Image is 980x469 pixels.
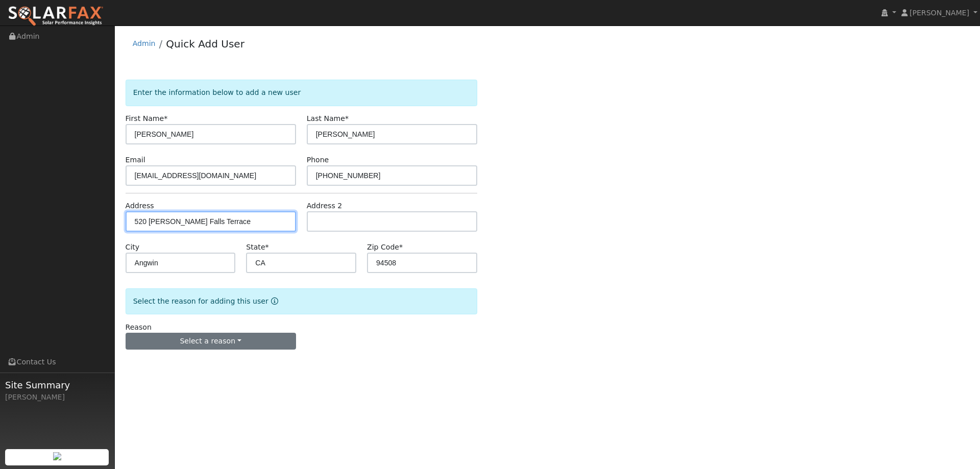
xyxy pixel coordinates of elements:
[126,155,145,165] label: Email
[8,6,104,27] img: SolarFax
[166,38,244,50] a: Quick Add User
[246,242,268,253] label: State
[307,155,329,165] label: Phone
[126,242,140,253] label: City
[910,9,969,17] span: [PERSON_NAME]
[126,201,154,211] label: Address
[164,114,167,122] span: Required
[345,114,349,122] span: Required
[265,243,269,251] span: Required
[268,297,278,305] a: Reason for new user
[5,392,109,403] div: [PERSON_NAME]
[399,243,403,251] span: Required
[53,452,61,460] img: retrieve
[126,322,152,333] label: Reason
[126,113,168,124] label: First Name
[367,242,403,253] label: Zip Code
[307,113,349,124] label: Last Name
[126,288,477,314] div: Select the reason for adding this user
[307,201,342,211] label: Address 2
[126,80,477,106] div: Enter the information below to add a new user
[133,39,156,47] a: Admin
[126,333,296,350] button: Select a reason
[5,378,109,392] span: Site Summary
